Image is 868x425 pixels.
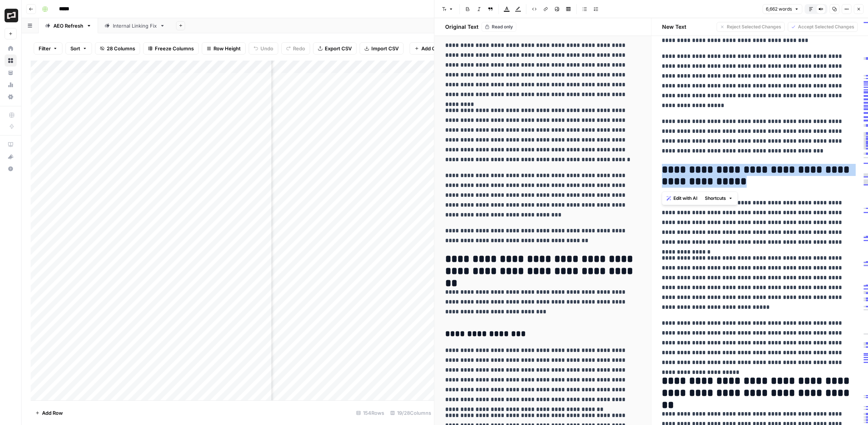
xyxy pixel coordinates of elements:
button: Reject Selected Changes [716,22,784,32]
span: 28 Columns [107,45,135,52]
button: Add Row [31,407,67,419]
button: Workspace: Brex [5,6,17,25]
a: Internal Linking Fix [98,18,171,33]
button: Export CSV [313,42,357,54]
button: Help + Support [5,163,17,175]
button: Freeze Columns [143,42,199,54]
button: Edit with AI [664,193,700,203]
a: AirOps Academy [5,139,17,151]
span: Sort [70,45,80,52]
span: Export CSV [325,45,352,52]
span: Reject Selected Changes [726,23,781,30]
button: Filter [34,42,62,54]
button: 6,662 words [762,4,802,14]
div: What's new? [5,151,16,162]
a: Your Data [5,67,17,79]
a: Home [5,42,17,54]
span: Add Column [421,45,450,52]
button: Import CSV [360,42,404,54]
a: Browse [5,54,17,67]
button: What's new? [5,151,17,163]
h2: Original Text [441,23,478,31]
a: Usage [5,79,17,91]
button: 28 Columns [95,42,140,54]
button: Redo [281,42,310,54]
div: Internal Linking Fix [113,22,157,30]
span: Shortcuts [705,195,726,202]
span: 6,662 words [766,6,792,12]
button: Add Column [410,42,455,54]
button: Row Height [202,42,246,54]
span: Import CSV [371,45,399,52]
a: Settings [5,91,17,103]
button: Shortcuts [702,193,736,203]
span: Undo [260,45,273,52]
h2: New Text [662,23,686,31]
span: Read only [492,23,513,30]
button: Undo [249,42,278,54]
span: Row Height [213,45,241,52]
span: Redo [293,45,305,52]
button: Accept Selected Changes [787,22,857,32]
a: AEO Refresh [39,18,98,33]
div: AEO Refresh [53,22,83,30]
div: 19/28 Columns [387,407,434,419]
span: Freeze Columns [155,45,194,52]
button: Sort [65,42,92,54]
div: 154 Rows [353,407,387,419]
span: Edit with AI [673,195,697,202]
img: Brex Logo [5,9,18,22]
span: Accept Selected Changes [798,23,854,30]
span: Filter [39,45,51,52]
span: Add Row [42,409,63,417]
